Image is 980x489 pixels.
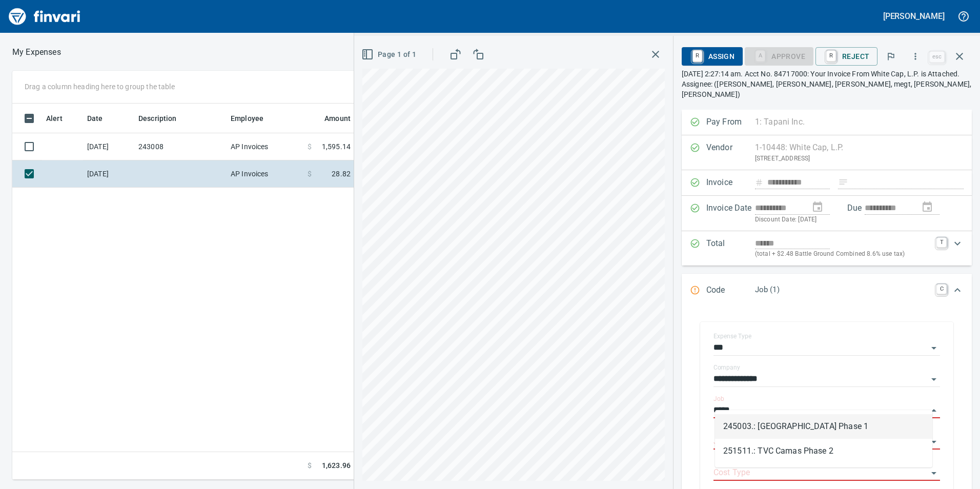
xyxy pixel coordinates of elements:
p: Drag a column heading here to group the table [25,81,175,92]
a: T [936,237,947,248]
span: $ [308,460,312,471]
img: Finvari [6,4,83,29]
span: Amount [324,112,351,125]
span: Description [138,112,190,125]
button: Page 1 of 1 [359,45,420,64]
button: RReject [815,47,877,66]
label: Expense Type [713,333,751,339]
a: R [826,50,836,62]
h5: [PERSON_NAME] [883,11,945,22]
div: Job required [745,51,813,60]
span: Alert [46,112,76,125]
td: [DATE] [83,133,134,160]
span: Date [87,112,116,125]
span: Description [138,112,177,125]
button: Open [927,466,941,480]
button: Open [927,435,941,449]
button: Open [927,341,941,355]
label: Job [713,396,724,402]
td: AP Invoices [227,133,303,160]
span: $ [308,169,312,179]
div: Expand [682,231,972,266]
p: Job (1) [755,284,930,296]
p: My Expenses [12,46,61,58]
p: Code [706,284,755,297]
a: C [936,284,947,294]
button: [PERSON_NAME] [881,8,947,24]
span: Page 1 of 1 [363,48,416,61]
button: More [904,45,927,68]
a: R [692,50,702,62]
span: 28.82 [332,169,351,179]
span: 1,623.96 [322,460,351,471]
span: Close invoice [927,44,972,69]
li: 251511.: TVC Camas Phase 2 [715,439,932,463]
span: $ [308,141,312,152]
td: 243008 [134,133,227,160]
span: 1,595.14 [322,141,351,152]
button: Close [927,403,941,418]
label: Company [713,364,740,371]
span: Reject [824,48,869,65]
button: RAssign [682,47,743,66]
button: Flag [880,45,902,68]
p: (total + $2.48 Battle Ground Combined 8.6% use tax) [755,249,930,259]
td: [DATE] [83,160,134,188]
div: Expand [682,274,972,308]
span: Amount [311,112,351,125]
span: Alert [46,112,63,125]
button: Open [927,372,941,386]
p: Total [706,237,755,259]
p: [DATE] 2:27:14 am. Acct No. 84717000: Your Invoice From White Cap, L.P. is Attached. Assignee: ([... [682,69,972,99]
nav: breadcrumb [12,46,61,58]
span: Assign [690,48,734,65]
li: 245003.: [GEOGRAPHIC_DATA] Phase 1 [715,414,932,439]
span: Date [87,112,103,125]
span: Employee [231,112,263,125]
td: AP Invoices [227,160,303,188]
span: Employee [231,112,277,125]
a: esc [929,51,945,63]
